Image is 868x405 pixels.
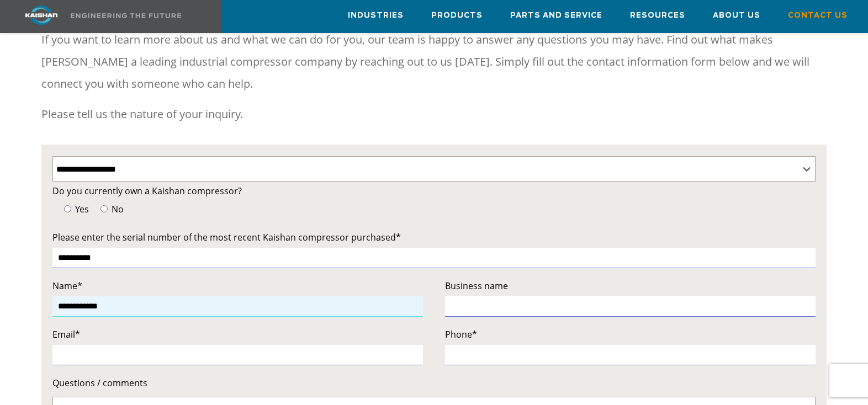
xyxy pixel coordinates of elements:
a: Contact Us [788,1,848,30]
label: Please enter the serial number of the most recent Kaishan compressor purchased* [52,230,816,245]
label: Email* [52,327,423,342]
span: No [109,203,124,215]
label: Business name [445,278,816,294]
label: Name* [52,278,423,294]
p: Please tell us the nature of your inquiry. [41,103,827,125]
a: About Us [713,1,760,30]
span: Parts and Service [510,9,602,22]
span: About Us [713,9,760,22]
span: Yes [73,203,89,215]
label: Phone* [445,327,816,342]
span: Products [431,9,483,22]
a: Parts and Service [510,1,602,30]
span: Contact Us [788,9,848,22]
a: Resources [630,1,685,30]
a: Products [431,1,483,30]
input: Yes [64,205,71,212]
span: Industries [348,9,404,22]
label: Do you currently own a Kaishan compressor? [52,183,816,199]
input: No [100,205,108,212]
span: Resources [630,9,685,22]
img: Engineering the future [71,13,181,18]
a: Industries [348,1,404,30]
p: If you want to learn more about us and what we can do for you, our team is happy to answer any qu... [41,29,827,95]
